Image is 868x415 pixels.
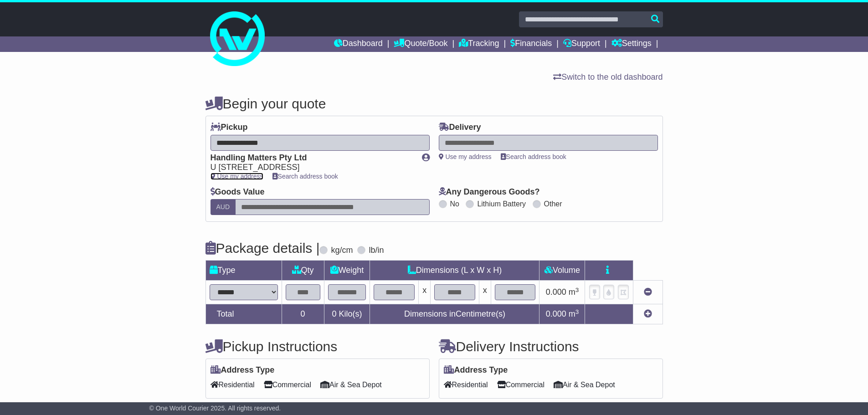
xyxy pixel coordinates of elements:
span: Commercial [497,378,544,392]
sup: 3 [575,308,579,315]
label: No [450,200,459,208]
a: Tracking [459,36,499,52]
td: Dimensions (L x W x H) [370,261,539,281]
div: U [STREET_ADDRESS] [211,163,413,173]
a: Search address book [501,153,566,160]
a: Financials [510,36,552,52]
a: Dashboard [334,36,383,52]
td: Weight [324,261,370,281]
span: m [569,309,579,318]
label: Other [544,200,562,208]
label: Address Type [211,365,275,375]
label: lb/in [369,246,384,256]
h4: Delivery Instructions [439,339,663,354]
label: Any Dangerous Goods? [439,187,540,197]
a: Use my address [439,153,492,160]
span: 0.000 [546,309,566,318]
h4: Pickup Instructions [205,339,430,354]
span: Residential [211,378,255,392]
label: AUD [211,199,236,215]
a: Use my address [211,173,263,180]
td: Qty [282,261,324,281]
div: Handling Matters Pty Ltd [211,153,413,163]
td: Total [205,304,282,324]
span: 0 [332,309,336,318]
td: Type [205,261,282,281]
a: Search address book [272,173,338,180]
span: Residential [444,378,488,392]
span: Commercial [264,378,311,392]
span: m [569,287,579,297]
h4: Begin your quote [205,96,663,111]
span: Air & Sea Depot [320,378,382,392]
a: Remove this item [644,287,652,297]
label: Delivery [439,123,481,133]
label: kg/cm [331,246,353,256]
td: 0 [282,304,324,324]
a: Switch to the old dashboard [553,72,663,82]
label: Pickup [211,123,248,133]
label: Goods Value [211,187,265,197]
a: Settings [611,36,652,52]
label: Address Type [444,365,508,375]
td: Volume [539,261,585,281]
span: 0.000 [546,287,566,297]
h4: Package details | [205,241,320,256]
td: x [479,281,491,304]
td: Dimensions in Centimetre(s) [370,304,539,324]
sup: 3 [575,287,579,293]
span: © One World Courier 2025. All rights reserved. [149,405,281,412]
a: Add new item [644,309,652,318]
label: Lithium Battery [477,200,526,208]
td: x [419,281,431,304]
a: Quote/Book [394,36,447,52]
span: Air & Sea Depot [554,378,615,392]
td: Kilo(s) [324,304,370,324]
a: Support [563,36,600,52]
